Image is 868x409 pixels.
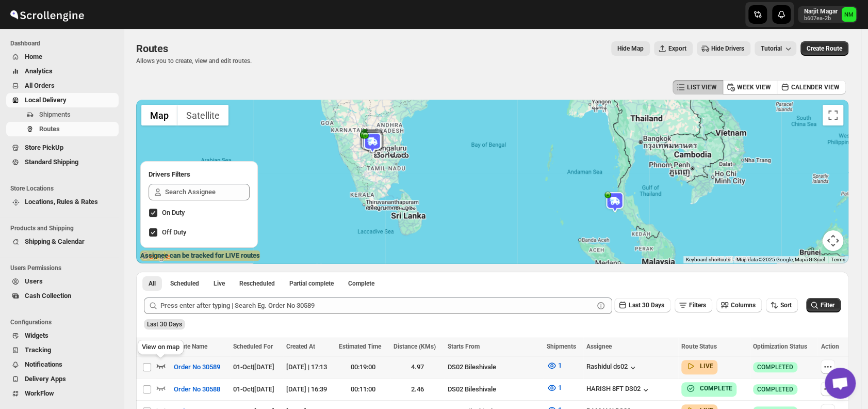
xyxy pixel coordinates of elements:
[804,7,838,15] p: Narjit Magar
[681,343,717,350] span: Route Status
[177,105,228,125] button: Show satellite imagery
[6,357,119,372] button: Notifications
[798,6,857,23] button: User menu
[289,279,334,288] span: Partial complete
[842,7,856,22] span: Narjit Magar
[791,83,840,91] span: CALENDER VIEW
[731,302,756,309] span: Columns
[823,105,843,125] button: Toggle fullscreen view
[757,363,793,371] span: COMPLETED
[233,343,273,350] span: Scheduled For
[25,238,85,245] span: Shipping & Calendar
[737,83,771,91] span: WEEK VIEW
[823,230,843,251] button: Map camera controls
[617,44,644,53] span: Hide Map
[233,385,274,393] span: 01-Oct | [DATE]
[393,362,441,372] div: 4.97
[685,383,732,394] button: COMPLETE
[736,257,825,262] span: Map data ©2025 Google, Mapa GISrael
[139,250,173,263] img: Google
[25,360,62,368] span: Notifications
[6,107,119,122] button: Shipments
[757,385,793,394] span: COMPLETED
[142,276,162,291] button: All routes
[339,343,381,350] span: Estimated Time
[25,346,51,354] span: Tracking
[6,343,119,357] button: Tracking
[687,83,717,91] span: LIST VIEW
[6,328,119,343] button: Widgets
[10,39,119,48] span: Dashboard
[723,80,777,95] button: WEEK VIEW
[700,363,713,370] b: LIVE
[25,198,98,206] span: Locations, Rules & Rates
[611,41,650,56] button: Map action label
[685,361,713,371] button: LIVE
[6,372,119,386] button: Delivery Apps
[25,96,67,104] span: Local Delivery
[25,67,53,75] span: Analytics
[25,375,66,383] span: Delivery Apps
[168,381,226,398] button: Order No 30588
[10,264,119,272] span: Users Permissions
[541,380,568,396] button: 1
[825,368,856,399] div: Open chat
[800,41,848,56] button: Create Route
[448,362,541,372] div: DS02 Bileshivale
[286,362,333,372] div: [DATE] | 17:13
[286,384,333,395] div: [DATE] | 16:39
[766,298,798,312] button: Sort
[753,343,807,350] span: Optimization Status
[239,279,275,288] span: Rescheduled
[6,78,119,93] button: All Orders
[348,279,374,288] span: Complete
[821,343,839,350] span: Action
[6,195,119,209] button: Locations, Rules & Rates
[25,144,63,151] span: Store PickUp
[39,111,71,118] span: Shipments
[448,343,480,350] span: Starts From
[174,384,220,395] span: Order No 30588
[25,389,54,397] span: WorkFlow
[675,298,712,312] button: Filters
[149,279,156,288] span: All
[755,41,796,56] button: Tutorial
[586,385,651,395] div: HARISH 8FT DS02
[136,42,168,55] span: Routes
[586,363,638,373] button: Rashidul ds02
[165,184,250,200] input: Search Assignee
[716,298,762,312] button: Columns
[547,343,576,350] span: Shipments
[558,361,562,369] span: 1
[541,357,568,374] button: 1
[25,158,78,166] span: Standard Shipping
[8,2,86,27] img: ScrollEngine
[393,384,441,395] div: 2.46
[761,45,782,52] span: Tutorial
[25,332,48,339] span: Widgets
[141,105,177,125] button: Show street map
[147,321,182,328] span: Last 30 Days
[393,343,435,350] span: Distance (KMs)
[339,384,387,395] div: 00:11:00
[586,343,612,350] span: Assignee
[807,44,842,53] span: Create Route
[339,362,387,372] div: 00:19:00
[140,250,260,261] label: Assignee can be tracked for LIVE routes
[6,122,119,136] button: Routes
[780,302,792,309] span: Sort
[25,53,42,60] span: Home
[777,80,846,95] button: CALENDER VIEW
[806,298,841,312] button: Filter
[711,44,744,53] span: Hide Drivers
[149,169,250,180] h2: Drivers Filters
[6,289,119,303] button: Cash Collection
[162,228,186,236] span: Off Duty
[700,385,732,392] b: COMPLETE
[139,250,173,263] a: Open this area in Google Maps (opens a new window)
[136,57,252,65] p: Allows you to create, view and edit routes.
[10,318,119,326] span: Configurations
[6,50,119,64] button: Home
[10,224,119,232] span: Products and Shipping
